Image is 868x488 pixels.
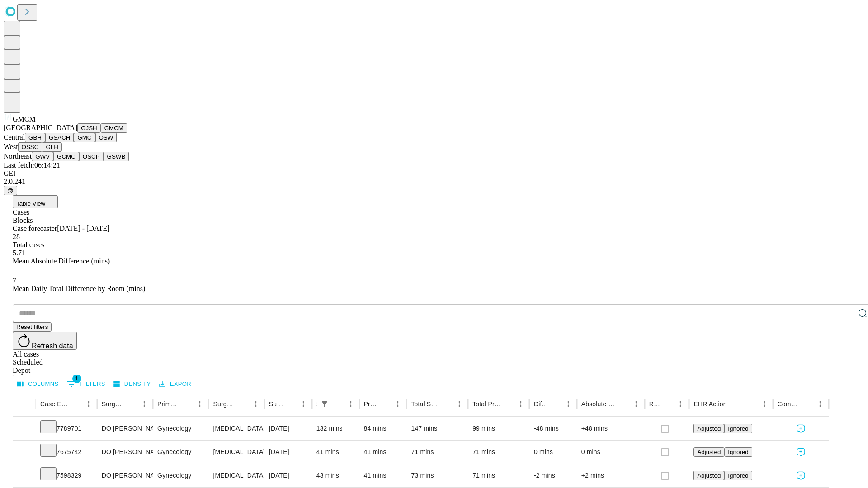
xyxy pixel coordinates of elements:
button: Menu [514,398,527,410]
button: Sort [237,398,250,410]
button: Menu [138,398,151,410]
span: Mean Daily Total Difference by Room (mins) [13,285,145,292]
button: GMC [74,133,95,142]
span: 1 [72,374,81,383]
button: Expand [18,421,31,437]
button: Menu [193,398,206,410]
button: Sort [617,398,630,410]
span: Northeast [4,152,32,160]
button: Select columns [15,377,61,391]
button: Table View [13,195,58,208]
div: Resolved in EHR [649,400,661,408]
div: [DATE] [269,417,307,440]
div: 71 mins [472,464,525,487]
div: 7789701 [40,417,93,440]
span: Ignored [728,449,748,455]
span: Adjusted [697,425,721,432]
div: Surgery Date [269,400,283,408]
div: 147 mins [411,417,463,440]
div: Surgeon Name [102,400,124,408]
div: Scheduled In Room Duration [316,400,317,408]
button: Sort [379,398,392,410]
div: 2.0.241 [4,178,864,186]
div: 71 mins [411,441,463,464]
span: Table View [16,200,45,207]
button: GSWB [104,152,129,161]
div: GEI [4,169,864,178]
div: Absolute Difference [581,400,616,408]
button: Sort [502,398,514,410]
div: [MEDICAL_DATA] WITH [MEDICAL_DATA] AND/OR [MEDICAL_DATA] WITH OR WITHOUT D&C [213,464,259,487]
div: [DATE] [269,464,307,487]
button: Menu [562,398,575,410]
div: Total Predicted Duration [472,400,501,408]
button: Expand [18,468,31,484]
div: 73 mins [411,464,463,487]
button: Sort [549,398,562,410]
div: 132 mins [316,417,355,440]
div: Comments [778,400,800,408]
div: 41 mins [316,441,355,464]
span: 5.71 [13,249,25,257]
div: Gynecology [157,417,204,440]
button: Sort [284,398,297,410]
div: 41 mins [364,441,402,464]
button: Adjusted [693,471,724,480]
div: DO [PERSON_NAME] [PERSON_NAME] Do [102,417,148,440]
div: 1 active filter [318,398,331,410]
span: Refresh data [32,342,73,350]
span: Reset filters [16,324,48,330]
span: 7 [13,277,16,284]
button: Sort [70,398,82,410]
div: 41 mins [364,464,402,487]
span: Last fetch: 06:14:21 [4,161,60,169]
span: [GEOGRAPHIC_DATA] [4,124,77,131]
button: Density [111,377,153,391]
button: Adjusted [693,447,724,457]
div: Primary Service [157,400,180,408]
div: Gynecology [157,464,204,487]
span: [DATE] - [DATE] [57,225,109,232]
button: @ [4,186,17,195]
button: Adjusted [693,424,724,433]
span: Ignored [728,425,748,432]
span: Ignored [728,472,748,479]
div: [MEDICAL_DATA] WITH [MEDICAL_DATA] AND/OR [MEDICAL_DATA] WITH OR WITHOUT D&C [213,441,259,464]
div: Gynecology [157,441,204,464]
span: GMCM [13,115,36,123]
span: 28 [13,233,20,240]
button: Show filters [65,377,108,391]
button: Sort [125,398,138,410]
div: +2 mins [581,464,640,487]
div: Predicted In Room Duration [364,400,378,408]
div: [MEDICAL_DATA] DIAGNOSTIC [213,417,259,440]
button: Export [157,377,197,391]
button: Sort [332,398,344,410]
button: Sort [661,398,674,410]
button: Sort [801,398,814,410]
button: Reset filters [13,322,52,332]
button: Menu [82,398,95,410]
button: Ignored [724,447,752,457]
div: Total Scheduled Duration [411,400,439,408]
button: Menu [250,398,262,410]
button: GMCM [101,123,127,133]
button: Sort [440,398,453,410]
div: -48 mins [534,417,572,440]
div: 84 mins [364,417,402,440]
div: 99 mins [472,417,525,440]
div: Case Epic Id [40,400,69,408]
button: Menu [630,398,642,410]
button: Show filters [318,398,331,410]
button: Expand [18,445,31,460]
button: GWV [32,152,53,161]
span: Mean Absolute Difference (mins) [13,257,110,265]
button: Sort [728,398,741,410]
span: Case forecaster [13,225,57,232]
button: GJSH [77,123,101,133]
button: Menu [674,398,687,410]
button: Menu [392,398,404,410]
div: Difference [534,400,548,408]
button: GBH [25,133,45,142]
button: Menu [758,398,771,410]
